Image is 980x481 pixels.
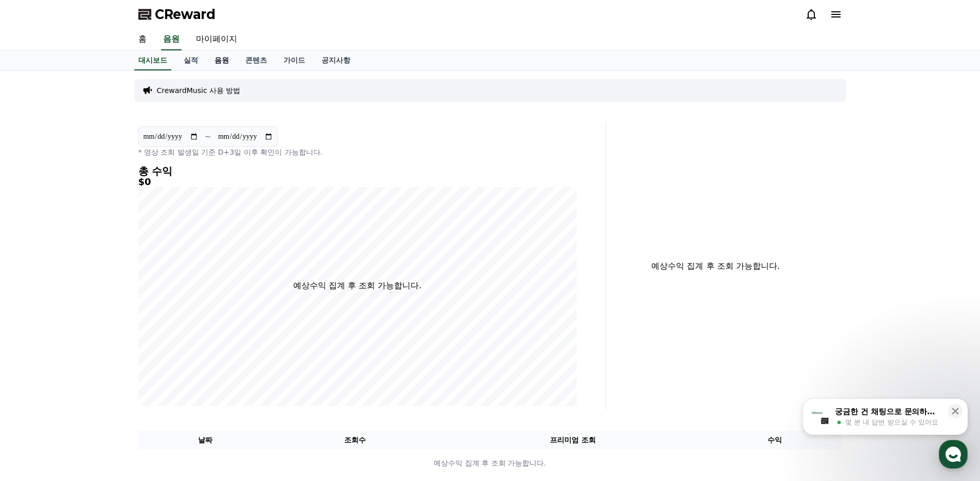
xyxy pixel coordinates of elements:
[138,431,273,450] th: 날짜
[3,326,68,351] a: 홈
[275,51,313,70] a: 가이드
[139,458,842,469] p: 예상수익 집계 후 조회 가능합니다.
[94,342,106,350] span: 대화
[68,326,133,351] a: 대화
[293,280,421,292] p: 예상수익 집계 후 조회 가능합니다.
[159,341,171,349] span: 설정
[237,51,275,70] a: 콘텐츠
[161,29,182,50] a: 음원
[138,165,577,177] h4: 총 수익
[138,6,216,23] a: CReward
[175,51,206,70] a: 실적
[313,51,359,70] a: 공지사항
[155,6,216,23] span: CReward
[130,29,155,50] a: 홈
[138,177,577,187] h5: $0
[272,431,437,450] th: 조회수
[134,51,171,70] a: 대시보드
[133,326,198,351] a: 설정
[206,51,237,70] a: 음원
[438,431,708,450] th: 프리미엄 조회
[188,29,245,50] a: 마이페이지
[708,431,842,450] th: 수익
[614,260,817,272] p: 예상수익 집계 후 조회 가능합니다.
[32,341,39,349] span: 홈
[138,147,577,157] p: * 영상 조회 발생일 기준 D+3일 이후 확인이 가능합니다.
[157,85,241,96] a: CrewardMusic 사용 방법
[205,131,211,143] p: ~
